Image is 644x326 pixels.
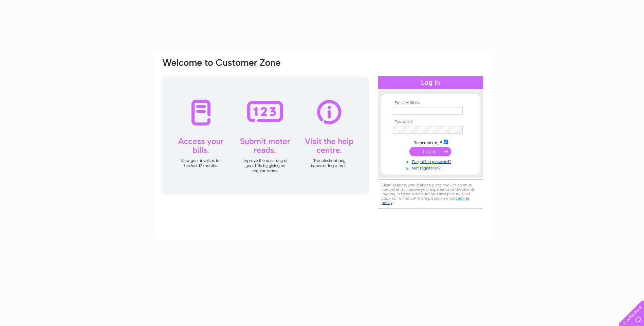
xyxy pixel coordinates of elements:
[393,164,470,171] a: Not registered?
[382,196,469,205] a: cookies policy
[378,179,483,209] div: Clear Business would like to place cookies on your computer to improve your experience of the sit...
[391,139,470,145] td: Remember me?
[391,101,470,105] th: Email Address:
[393,158,470,164] a: Forgotten password?
[391,120,470,124] th: Password:
[409,147,451,156] input: Submit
